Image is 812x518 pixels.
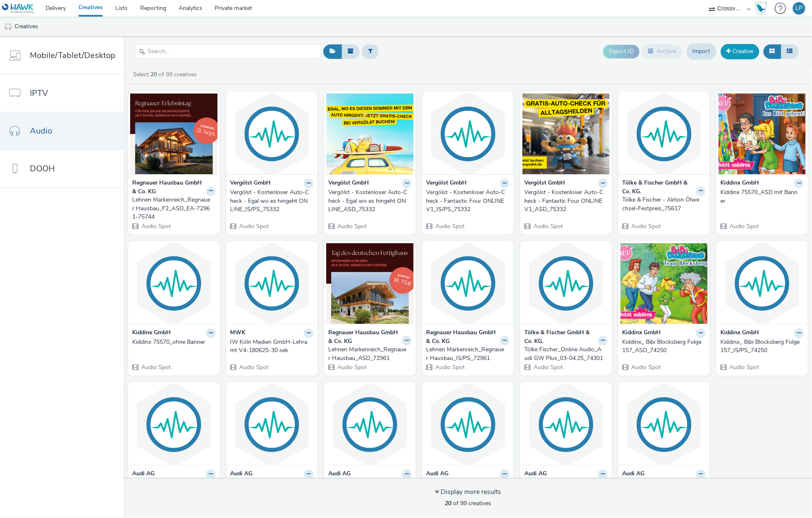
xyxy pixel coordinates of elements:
[132,328,171,338] strong: Kiddinx GmbH
[337,222,367,230] span: Audio Spot
[141,222,171,230] span: Audio Spot
[328,188,408,214] div: Vergölst - Kostenloser Auto-Check - Egal wo es hingeht ONLINE_ASD_75332
[132,71,200,78] a: Select of 99 creatives
[720,179,759,188] strong: Kiddinx GmbH
[522,93,610,174] img: Vergölst - Kostenloser Auto-Check - Fantastic Four ONLINE V1_ASD_75332 visual
[435,222,465,230] span: Audio Spot
[631,363,661,371] span: Audio Spot
[132,338,212,346] div: Kiddinx 75570_ohne Banner
[603,45,640,58] button: Export ID
[427,345,510,362] a: Lehnen Markenreich_Regnauer Hausbau_IS/PS_72961
[623,196,703,213] div: Tölke & Fischer - Aktion Ölwechsel-Festpreis_75617
[621,93,708,174] img: Tölke & Fischer - Aktion Ölwechsel-Festpreis_75617 visual
[326,93,414,174] img: Vergölst - Kostenloser Auto-Check - Egal wo es hingeht ONLINE_ASD_75332 visual
[524,345,604,362] div: Tölke Fischer_Online Audio_Audi GW Plus_03-04.25_74301
[533,363,563,371] span: Audio Spot
[445,499,451,507] strong: 20
[720,188,800,205] div: Kiddinx 75570_ASD mit Banner
[686,44,717,59] a: Import
[130,384,218,465] img: 3293607_Online Audio_AH Weeber_BNR_50512_Audi Frühjahr 2025 visual
[718,243,806,324] img: Kiddinx_ Bibi Blocksberg Folge 157_IS/PS_74250 visual
[623,179,694,196] strong: Tölke & Fischer GmbH & Co. KG.
[230,338,314,355] a: IW Köln Medien GmbH-Lehramt V4-180625-30 sek
[228,384,316,465] img: 3293657_Online Audio_AZ Berlin-Spandau_BNR_22641_Audi Frühjahr 2025 visual
[720,338,804,355] a: Kiddinx_ Bibi Blocksberg Folge 157_IS/PS_74250
[435,363,465,371] span: Audio Spot
[328,328,400,345] strong: Regnauer Hausbau GmbH & Co. KG
[424,384,512,465] img: 3293795_Online Audio_AZ Zwickau_BNR_50121_Audi Frühjahr 2025 visual
[30,87,48,99] span: IPTV
[132,469,155,479] strong: Audi AG
[721,44,759,59] a: Creative
[135,44,321,59] input: Search...
[2,3,34,14] img: undefined Logo
[720,328,759,338] strong: Kiddinx GmbH
[427,179,467,188] strong: Vergölst GmbH
[427,188,507,214] div: Vergölst - Kostenloser Auto-Check - Fantastic Four ONLINE V1_IS/PS_75332
[130,243,218,324] img: Kiddinx 75570_ohne Banner visual
[642,44,682,58] button: Archive
[328,469,351,479] strong: Audi AG
[150,71,157,78] strong: 20
[427,328,498,345] strong: Regnauer Hausbau GmbH & Co. KG
[230,469,253,479] strong: Audi AG
[720,188,804,205] a: Kiddinx 75570_ASD mit Banner
[781,44,799,58] button: Table
[524,328,596,345] strong: Tölke & Fischer GmbH & Co. KG.
[631,222,661,230] span: Audio Spot
[424,243,512,324] img: Lehnen Markenreich_Regnauer Hausbau_IS/PS_72961 visual
[230,328,246,338] strong: MWK
[524,469,547,479] strong: Audi AG
[524,179,565,188] strong: Vergölst GmbH
[623,338,703,355] div: Kiddinx_ Bibi Blocksberg Folge 157_ASD_74250
[427,345,507,362] div: Lehnen Markenreich_Regnauer Hausbau_IS/PS_72961
[228,243,316,324] img: IW Köln Medien GmbH-Lehramt V4-180625-30 sek visual
[435,487,501,497] div: Display more results
[230,338,310,355] div: IW Köln Medien GmbH-Lehramt V4-180625-30 sek
[424,93,512,174] img: Vergölst - Kostenloser Auto-Check - Fantastic Four ONLINE V1_IS/PS_75332 visual
[522,384,610,465] img: 3294686_Online Audio_AH Christl & Schowalter_BNR_20991_Audi Frühjahr 2025 visual
[729,363,759,371] span: Audio Spot
[623,469,645,479] strong: Audi AG
[328,345,412,362] a: Lehnen Markenreich_Regnauer Hausbau_ASD_72961
[228,93,316,174] img: Vergölst - Kostenloser Auto-Check - Egal wo es hingeht ONLINE_IS/PS_75332 visual
[326,384,414,465] img: 3293666_Online Audio_AfA Autohaus Gera-Nord GmbH_BNR_78026_Audi Frühjahr 2025 visual
[621,384,708,465] img: 3296804_Online Audio_Audi Gebrauchtwagen plus Zentrum München_BNR_22313_Audi Frühjahr 2025 visual
[524,345,608,362] a: Tölke Fischer_Online Audio_Audi GW Plus_03-04.25_74301
[4,23,12,31] img: audio
[230,188,314,214] a: Vergölst - Kostenloser Auto-Check - Egal wo es hingeht ONLINE_IS/PS_75332
[132,179,204,196] strong: Regnauer Hausbau GmbH & Co. KG
[30,49,116,61] span: Mobile/Tablet/Desktop
[427,188,510,214] a: Vergölst - Kostenloser Auto-Check - Fantastic Four ONLINE V1_IS/PS_75332
[623,196,706,213] a: Tölke & Fischer - Aktion Ölwechsel-Festpreis_75617
[718,93,806,174] img: Kiddinx 75570_ASD mit Banner visual
[337,363,367,371] span: Audio Spot
[427,469,449,479] strong: Audi AG
[623,328,661,338] strong: Kiddinx GmbH
[326,243,414,324] img: Lehnen Markenreich_Regnauer Hausbau_ASD_72961 visual
[755,2,767,15] img: Hawk Academy
[132,196,212,221] div: Lehnen Markenreich_Regnauer Hausbau_F2_ASD_EA-72961-75744
[764,44,781,58] button: Grid
[239,222,269,230] span: Audio Spot
[30,163,55,175] span: DOOH
[239,363,269,371] span: Audio Spot
[328,188,412,214] a: Vergölst - Kostenloser Auto-Check - Egal wo es hingeht ONLINE_ASD_75332
[132,196,216,221] a: Lehnen Markenreich_Regnauer Hausbau_F2_ASD_EA-72961-75744
[623,338,706,355] a: Kiddinx_ Bibi Blocksberg Folge 157_ASD_74250
[533,222,563,230] span: Audio Spot
[720,338,800,355] div: Kiddinx_ Bibi Blocksberg Folge 157_IS/PS_74250
[328,345,408,362] div: Lehnen Markenreich_Regnauer Hausbau_ASD_72961
[230,188,310,214] div: Vergölst - Kostenloser Auto-Check - Egal wo es hingeht ONLINE_IS/PS_75332
[621,243,708,324] img: Kiddinx_ Bibi Blocksberg Folge 157_ASD_74250 visual
[132,338,216,346] a: Kiddinx 75570_ohne Banner
[30,125,52,137] span: Audio
[522,243,610,324] img: Tölke Fischer_Online Audio_Audi GW Plus_03-04.25_74301 visual
[524,188,604,214] div: Vergölst - Kostenloser Auto-Check - Fantastic Four ONLINE V1_ASD_75332
[524,188,608,214] a: Vergölst - Kostenloser Auto-Check - Fantastic Four ONLINE V1_ASD_75332
[230,179,271,188] strong: Vergölst GmbH
[729,222,759,230] span: Audio Spot
[141,363,171,371] span: Audio Spot
[755,2,771,15] a: Hawk Academy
